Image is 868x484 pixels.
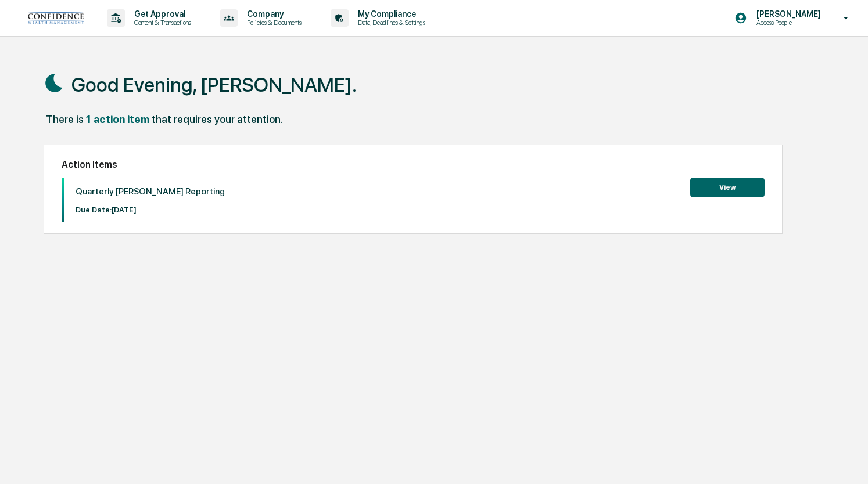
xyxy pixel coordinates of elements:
p: [PERSON_NAME] [747,9,827,19]
p: Access People [747,19,827,27]
p: Company [238,9,307,19]
button: View [690,178,765,197]
p: Get Approval [125,9,197,19]
a: View [690,181,765,192]
p: Quarterly [PERSON_NAME] Reporting [76,186,225,197]
div: that requires your attention. [152,113,283,125]
div: 1 action item [86,113,149,125]
img: logo [28,12,84,24]
p: Due Date: [DATE] [76,205,225,214]
h1: Good Evening, [PERSON_NAME]. [71,73,357,96]
p: Policies & Documents [238,19,307,27]
p: My Compliance [349,9,431,19]
p: Data, Deadlines & Settings [349,19,431,27]
h2: Action Items [62,159,765,170]
div: There is [46,113,84,125]
p: Content & Transactions [125,19,197,27]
